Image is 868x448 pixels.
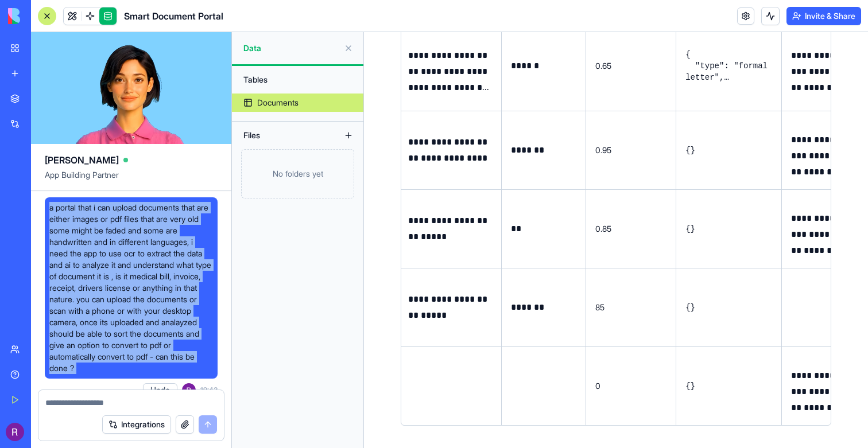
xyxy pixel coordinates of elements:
img: logo [8,8,79,24]
div: No folders yet [241,149,354,198]
pre: {} [685,145,772,156]
div: Files [238,126,330,145]
pre: {} [685,223,772,235]
div: Tables [238,71,358,89]
span: 0 [595,381,600,391]
span: 0.85 [595,224,611,233]
a: No folders yet [232,149,363,198]
button: Invite & Share [786,7,861,25]
div: Documents [257,97,299,108]
span: Data [243,42,339,54]
span: 0.95 [595,145,611,155]
span: Smart Document Portal [124,9,223,23]
img: ACg8ocInj6-ZTno-3SNiORYnlFwrukFQIp8eLAyNqJU15V1Of6A-sN3A=s96-c [6,423,24,441]
span: a portal that i can upload documents that are either images or pdf files that are very old some m... [49,202,213,374]
pre: {} [685,302,772,313]
span: App Building Partner [45,169,218,190]
span: 85 [595,302,604,312]
pre: {} [685,380,772,392]
pre: { "type": "formal letter", "language": "French", "recipient": "Monsieur" } [685,49,772,83]
span: 0.65 [595,61,611,71]
span: [PERSON_NAME] [45,153,119,167]
span: 19:43 [200,385,218,395]
a: Documents [232,94,363,112]
button: Undo [143,383,177,397]
img: ACg8ocInj6-ZTno-3SNiORYnlFwrukFQIp8eLAyNqJU15V1Of6A-sN3A=s96-c [182,383,196,397]
button: Integrations [102,415,171,434]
